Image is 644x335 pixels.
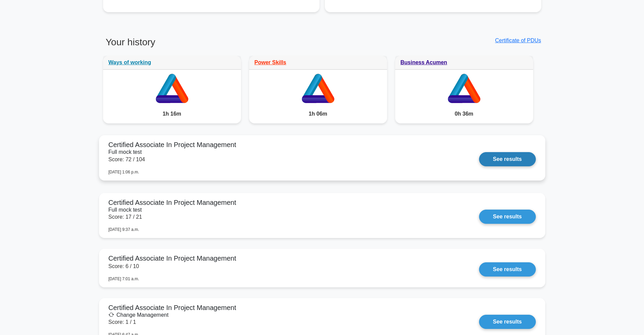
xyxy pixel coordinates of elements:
div: 0h 36m [395,104,533,123]
div: 1h 06m [249,104,387,123]
a: Ways of working [109,59,151,65]
a: See results [479,315,535,329]
a: See results [479,262,535,277]
h3: Your history [103,37,318,53]
a: Certificate of PDUs [495,38,541,43]
div: 1h 16m [103,104,241,123]
a: Power Skills [255,59,286,65]
a: Business Acumen [401,59,447,65]
a: See results [479,210,535,224]
a: See results [479,152,535,166]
